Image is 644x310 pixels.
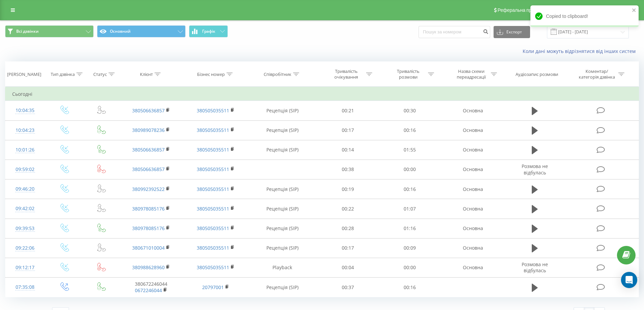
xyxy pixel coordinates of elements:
span: Графік [202,29,215,34]
div: 09:46:20 [12,182,38,196]
a: 380671010004 [132,245,165,251]
td: Основна [440,140,505,160]
div: Статус [93,72,107,77]
div: 10:04:35 [12,104,38,117]
button: Графік [189,25,228,37]
td: Рецепція (SIP) [248,179,317,199]
td: Рецепція (SIP) [248,101,317,120]
td: Рецепція (SIP) [248,120,317,140]
a: 380978085176 [132,225,165,231]
td: 00:21 [317,101,379,120]
div: 09:12:17 [12,261,38,274]
td: 01:07 [379,199,441,219]
td: 00:19 [317,179,379,199]
a: 380978085176 [132,205,165,212]
a: 380506636857 [132,166,165,172]
button: Експорт [494,26,530,38]
div: Клієнт [140,72,153,77]
div: Тривалість очікування [328,68,364,80]
input: Пошук за номером [419,26,490,38]
td: 00:17 [317,120,379,140]
a: 380506636857 [132,107,165,114]
td: Playback [248,258,317,277]
td: Основна [440,120,505,140]
td: Основна [440,101,505,120]
a: 0672246044 [135,287,162,293]
div: Copied to clipboard! [530,5,639,27]
td: 00:00 [379,160,441,179]
td: 00:16 [379,120,441,140]
div: Тип дзвінка [51,72,75,77]
td: 00:09 [379,238,441,258]
div: Аудіозапис розмови [516,72,558,77]
a: 380506636857 [132,146,165,153]
td: Основна [440,160,505,179]
div: 09:39:53 [12,222,38,235]
div: Бізнес номер [197,72,225,77]
td: 00:37 [317,278,379,297]
td: Основна [440,199,505,219]
td: Основна [440,238,505,258]
td: 01:55 [379,140,441,160]
a: 380505035511 [197,245,229,251]
button: Всі дзвінки [5,25,94,37]
a: 380505035511 [197,107,229,114]
td: Рецепція (SIP) [248,199,317,219]
td: Сьогодні [5,87,639,101]
td: 00:16 [379,278,441,297]
div: Коментар/категорія дзвінка [577,68,617,80]
span: Реферальна програма [498,7,547,13]
a: 380989078236 [132,127,165,133]
td: Рецепція (SIP) [248,278,317,297]
td: 00:22 [317,199,379,219]
td: Рецепція (SIP) [248,238,317,258]
a: 380505035511 [197,166,229,172]
a: 380505035511 [197,186,229,192]
span: Розмова не відбулась [522,163,548,175]
div: 10:04:23 [12,124,38,137]
a: 380505035511 [197,205,229,212]
td: 380672246044 [119,278,183,297]
div: 10:01:26 [12,143,38,157]
td: 00:16 [379,179,441,199]
td: Основна [440,179,505,199]
td: Рецепція (SIP) [248,140,317,160]
a: Коли дані можуть відрізнятися вiд інших систем [523,48,639,54]
div: 09:22:06 [12,242,38,255]
a: 380505035511 [197,127,229,133]
td: 00:28 [317,219,379,238]
div: 09:42:02 [12,202,38,215]
td: 01:16 [379,219,441,238]
div: [PERSON_NAME] [7,72,41,77]
td: 00:30 [379,101,441,120]
td: 00:00 [379,258,441,277]
a: 380505035511 [197,146,229,153]
td: 00:04 [317,258,379,277]
div: 07:35:08 [12,281,38,294]
td: 00:14 [317,140,379,160]
td: Основна [440,258,505,277]
button: close [632,7,637,14]
div: 09:59:02 [12,163,38,176]
a: 380505035511 [197,225,229,231]
td: Основна [440,219,505,238]
span: Розмова не відбулась [522,261,548,274]
span: Всі дзвінки [16,29,39,34]
td: Рецепція (SIP) [248,219,317,238]
button: Основний [97,25,186,37]
a: 380505035511 [197,264,229,271]
td: 00:17 [317,238,379,258]
div: Співробітник [264,72,291,77]
td: 00:38 [317,160,379,179]
div: Open Intercom Messenger [621,272,637,288]
a: 380988628960 [132,264,165,271]
a: 20797001 [202,284,224,290]
div: Тривалість розмови [390,68,426,80]
a: 380992392522 [132,186,165,192]
div: Назва схеми переадресації [453,68,489,80]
